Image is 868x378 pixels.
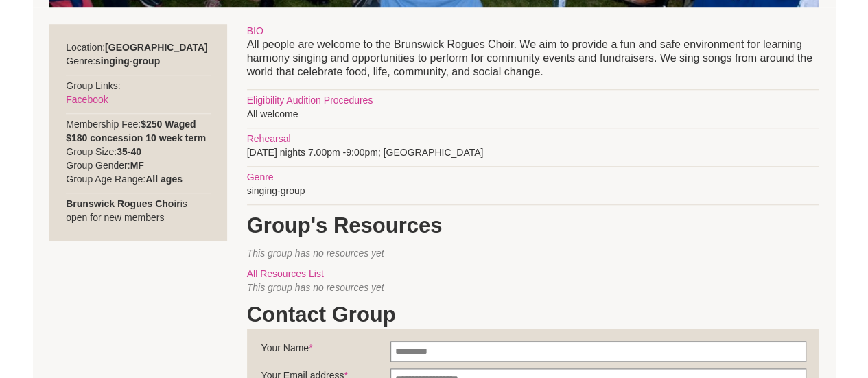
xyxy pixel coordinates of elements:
[247,93,819,107] div: Eligibility Audition Procedures
[247,24,819,38] div: BIO
[247,282,384,293] span: This group has no resources yet
[247,132,819,145] div: Rehearsal
[261,341,390,362] label: Your Name
[247,267,819,281] div: All Resources List
[247,301,819,329] h1: Contact Group
[247,170,819,184] div: Genre
[145,174,183,185] strong: All ages
[66,94,108,105] a: Facebook
[117,146,141,157] strong: 35-40
[247,212,819,239] h1: Group's Resources
[66,198,180,209] strong: Brunswick Rogues Choir
[247,248,384,259] span: This group has no resources yet
[49,24,227,241] div: Location: Genre: Group Links: Membership Fee: Group Size: Group Gender: Group Age Range: is open ...
[130,160,144,171] strong: MF
[247,38,819,79] p: All people are welcome to the Brunswick Rogues Choir. We aim to provide a fun and safe environmen...
[95,56,160,67] strong: singing-group
[105,42,208,53] strong: [GEOGRAPHIC_DATA]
